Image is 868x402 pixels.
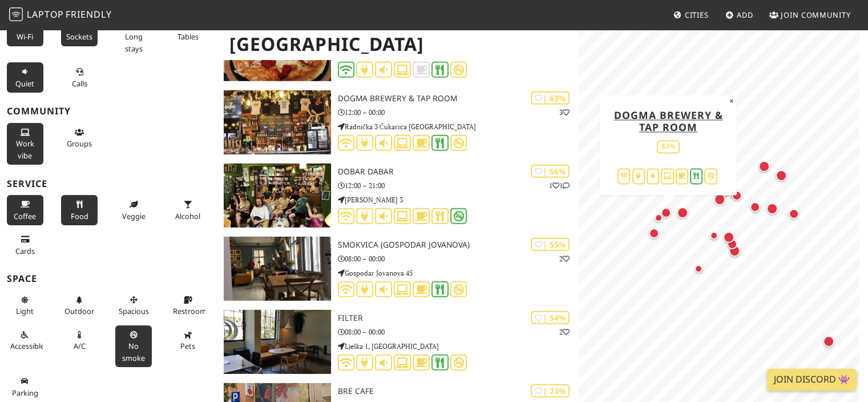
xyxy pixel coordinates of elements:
[7,178,210,189] h3: Service
[338,180,579,191] p: 12:00 – 21:00
[531,165,570,178] div: | 56%
[217,237,579,301] a: Smokvica (Gospodar Jovanova) | 55% 2 Smokvica (Gospodar Jovanova) 08:00 – 00:00 Gospodar Jovanova 45
[177,31,199,42] span: Work-friendly tables
[338,313,579,323] h3: Filter
[669,5,713,25] a: Cities
[220,29,576,60] h1: [GEOGRAPHIC_DATA]
[125,31,143,53] span: Long stays
[700,183,715,198] div: Map marker
[7,290,43,321] button: Light
[74,341,86,351] span: Air conditioned
[224,310,330,374] img: Filter
[750,202,765,217] div: Map marker
[224,237,330,301] img: Smokvica (Gospodar Jovanova)
[737,10,753,20] span: Add
[695,265,708,278] div: Map marker
[657,140,680,153] div: 63%
[338,167,579,177] h3: Dobar Dabar
[71,211,88,221] span: Food
[531,91,570,105] div: | 63%
[169,195,206,225] button: Alcohol
[649,228,664,243] div: Map marker
[17,31,33,42] span: Stable Wi-Fi
[661,208,676,222] div: Map marker
[338,121,579,132] p: Radnička 3 Čukarica [GEOGRAPHIC_DATA]
[61,325,98,356] button: A/C
[7,123,43,165] button: Work vibe
[685,10,709,20] span: Cities
[726,95,737,108] button: Close popup
[115,325,152,367] button: No smoke
[9,5,112,25] a: LaptopFriendly LaptopFriendly
[169,16,206,46] button: Tables
[710,186,724,200] div: Map marker
[7,273,210,284] h3: Space
[66,8,111,21] span: Friendly
[338,341,579,352] p: Lješka 1, [GEOGRAPHIC_DATA]
[559,327,570,337] p: 2
[781,10,851,20] span: Join Community
[217,310,579,374] a: Filter | 54% 2 Filter 08:00 – 00:00 Lješka 1, [GEOGRAPHIC_DATA]
[714,194,730,210] div: Map marker
[338,194,579,205] p: [PERSON_NAME] 3
[823,336,839,352] div: Map marker
[723,232,739,248] div: Map marker
[718,185,733,200] div: Map marker
[7,16,43,46] button: Wi-Fi
[115,16,152,58] button: Long stays
[16,138,34,160] span: People working
[338,387,579,396] h3: Bre Cafe
[7,372,43,402] button: Parking
[531,238,570,251] div: | 55%
[224,90,330,154] img: Dogma Brewery & Tap Room
[61,16,98,46] button: Sockets
[559,107,570,118] p: 3
[338,240,579,250] h3: Smokvica (Gospodar Jovanova)
[16,306,34,316] span: Natural light
[61,195,98,225] button: Food
[64,306,94,316] span: Outdoor area
[338,327,579,337] p: 08:00 – 00:00
[720,186,734,201] div: Map marker
[710,232,724,245] div: Map marker
[655,214,668,228] div: Map marker
[169,325,206,356] button: Pets
[338,107,579,118] p: 12:00 – 00:00
[758,161,774,177] div: Map marker
[687,181,703,197] div: Map marker
[217,164,579,228] a: Dobar Dabar | 56% 11 Dobar Dabar 12:00 – 21:00 [PERSON_NAME] 3
[15,246,35,256] span: Credit cards
[614,108,723,134] a: Dogma Brewery & Tap Room
[9,7,23,21] img: LaptopFriendly
[732,190,746,205] div: Map marker
[789,209,804,224] div: Map marker
[729,245,745,261] div: Map marker
[7,325,43,356] button: Accessible
[61,62,98,93] button: Calls
[728,187,742,202] div: Map marker
[12,388,38,398] span: Parking
[721,5,758,25] a: Add
[169,290,206,321] button: Restroom
[217,90,579,154] a: Dogma Brewery & Tap Room | 63% 3 Dogma Brewery & Tap Room 12:00 – 00:00 Radnička 3 Čukarica [GEOG...
[7,106,210,117] h3: Community
[115,195,152,225] button: Veggie
[67,138,92,149] span: Group tables
[224,164,330,228] img: Dobar Dabar
[338,94,579,104] h3: Dogma Brewery & Tap Room
[338,253,579,264] p: 08:00 – 00:00
[7,62,43,93] button: Quiet
[531,384,570,397] div: | 73%
[531,311,570,324] div: | 54%
[122,341,145,363] span: Smoke free
[15,78,34,89] span: Quiet
[776,170,792,186] div: Map marker
[10,341,45,351] span: Accessible
[72,78,87,89] span: Video/audio calls
[7,230,43,260] button: Cards
[677,207,693,223] div: Map marker
[559,253,570,264] p: 2
[14,211,36,221] span: Coffee
[27,8,64,21] span: Laptop
[549,180,570,191] p: 1 1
